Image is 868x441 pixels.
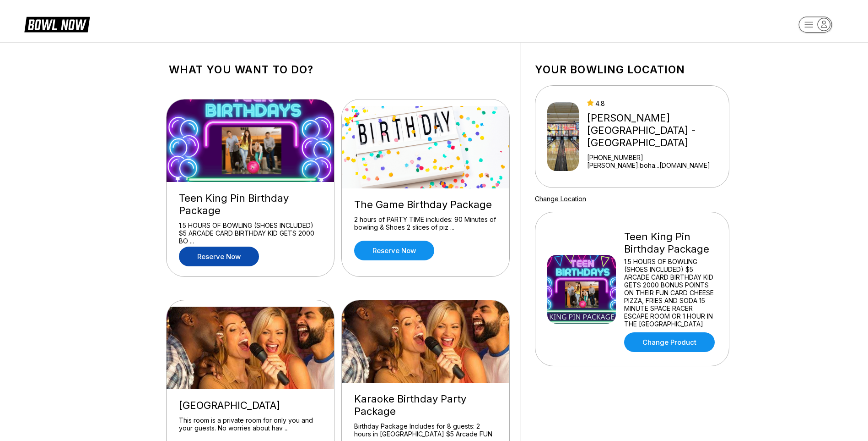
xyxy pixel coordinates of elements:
div: This room is a private room for only you and your guests. No worries about hav ... [179,416,322,432]
a: Change Location [535,195,586,203]
div: Teen King Pin Birthday Package [179,192,322,217]
a: [PERSON_NAME].boha...[DOMAIN_NAME] [587,161,725,169]
img: Karaoke Room [167,307,335,389]
div: [PHONE_NUMBER] [587,154,725,161]
div: Karaoke Birthday Party Package [354,393,497,418]
div: 1.5 HOURS OF BOWLING (SHOES INCLUDED) $5 ARCADE CARD BIRTHDAY KID GETS 2000 BO ... [179,221,322,237]
div: The Game Birthday Package [354,198,497,211]
img: The Game Birthday Package [342,106,510,188]
div: Teen King Pin Birthday Package [624,231,717,255]
div: 4.8 [587,99,725,107]
img: Teen King Pin Birthday Package [167,99,335,182]
div: [GEOGRAPHIC_DATA] [179,399,322,412]
img: Kingpin's Alley - South Glens Falls [547,102,579,171]
img: Teen King Pin Birthday Package [547,255,616,324]
h1: What you want to do? [169,63,507,76]
a: Change Product [624,332,715,352]
h1: Your bowling location [535,63,729,76]
img: Karaoke Birthday Party Package [342,300,510,383]
div: 2 hours of PARTY TIME includes: 90 Minutes of bowling & Shoes 2 slices of piz ... [354,215,497,232]
div: Birthday Package Includes for 8 guests: 2 hours in [GEOGRAPHIC_DATA] $5 Arcade FUN ... [354,422,497,438]
a: Reserve now [179,247,259,266]
div: [PERSON_NAME][GEOGRAPHIC_DATA] - [GEOGRAPHIC_DATA] [587,112,725,149]
a: Reserve now [354,241,434,260]
div: 1.5 HOURS OF BOWLING (SHOES INCLUDED) $5 ARCADE CARD BIRTHDAY KID GETS 2000 BONUS POINTS ON THEIR... [624,258,717,328]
